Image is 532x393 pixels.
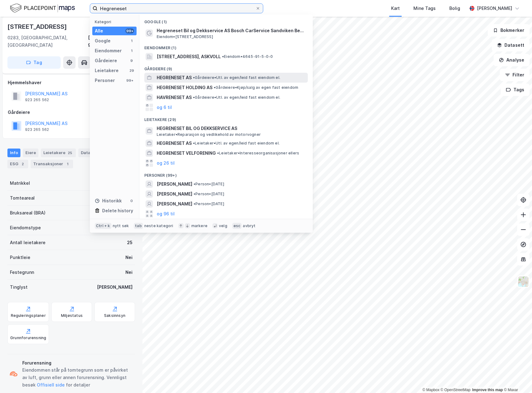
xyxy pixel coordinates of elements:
span: HAVRENESET AS [157,94,192,101]
span: [STREET_ADDRESS], ASKVOLL [157,53,221,60]
span: Leietaker • Interesseorganisasjoner ellers [217,151,299,156]
span: • [194,201,195,206]
div: Gårdeiere [8,109,135,116]
span: • [222,54,224,59]
div: 2 [20,161,26,167]
div: 1 [129,38,134,43]
div: Leietakere (29) [139,112,313,123]
div: 25 [127,239,133,246]
img: logo.f888ab2527a4732fd821a326f86c7f29.svg [10,3,75,14]
div: Nei [125,269,133,276]
a: OpenStreetMap [441,388,471,392]
span: Hegreneset Bil og Dekkservice AS Bosch CarService Sandviken BestDrive Sandviken [157,27,305,34]
div: Grunnforurensning [10,335,46,340]
div: Antall leietakere [10,239,46,246]
div: 923 265 562 [25,97,49,102]
div: Ctrl + k [95,223,111,229]
span: Person • [DATE] [194,201,224,206]
div: Matrikkel [10,179,30,187]
span: Eiendom • 4645-91-5-0-0 [222,54,273,59]
div: 99+ [125,78,134,83]
div: Leietakere [95,67,119,74]
div: 0283, [GEOGRAPHIC_DATA], [GEOGRAPHIC_DATA] [7,34,88,49]
div: Leietakere [41,149,76,157]
button: Analyse [494,54,530,66]
div: 9 [129,58,134,63]
span: • [193,141,195,145]
span: Person • [DATE] [194,192,224,196]
div: neste kategori [144,223,173,228]
div: nytt søk [113,223,129,228]
span: Eiendom • [STREET_ADDRESS] [157,34,213,39]
div: [PERSON_NAME] [477,5,512,12]
img: Z [517,276,529,287]
div: Eiendommer [95,47,122,54]
iframe: Chat Widget [501,363,532,393]
div: [STREET_ADDRESS] [7,22,68,32]
span: HEGRENESET AS [157,140,192,147]
span: Leietaker • Utl. av egen/leid fast eiendom el. [193,141,280,146]
div: Transaksjoner [31,160,73,168]
div: 923 265 562 [25,127,49,132]
div: velg [219,223,227,228]
div: 29 [129,68,134,73]
a: Improve this map [472,388,503,392]
button: Tag [7,56,61,69]
div: Personer [95,77,115,84]
span: Gårdeiere • Kjøp/salg av egen fast eiendom [214,85,298,90]
div: Info [7,149,20,157]
div: tab [134,223,143,229]
div: Datasett [78,149,109,157]
div: Gårdeiere (9) [139,62,313,73]
input: Søk på adresse, matrikkel, gårdeiere, leietakere eller personer [98,4,255,13]
div: Gårdeiere [95,57,117,64]
span: Person • [DATE] [194,182,224,187]
button: Datasett [492,39,530,51]
div: Bruksareal (BRA) [10,209,46,217]
div: Eiendomstype [10,224,41,231]
button: og 26 til [157,159,175,167]
div: Miljøstatus [61,313,83,318]
div: markere [191,223,207,228]
div: Eiendommen står på tomtegrunn som er påvirket av luft, grunn eller annen forurensning. Vennligst ... [22,366,133,389]
button: og 6 til [157,104,172,111]
div: Google [95,37,111,45]
div: Bolig [449,5,460,12]
div: Personer (99+) [139,168,313,179]
div: esc [232,223,242,229]
div: Delete history [102,207,133,214]
span: Gårdeiere • Utl. av egen/leid fast eiendom el. [193,75,280,80]
div: [PERSON_NAME] [97,283,133,291]
div: Festegrunn [10,269,34,276]
span: Gårdeiere • Utl. av egen/leid fast eiendom el. [193,95,280,100]
span: • [214,85,216,90]
div: 99+ [125,28,134,33]
button: Tags [501,84,530,96]
div: Alle [95,27,103,35]
div: 0 [129,198,134,203]
div: Historikk [95,197,122,205]
div: 1 [129,48,134,53]
div: Google (1) [139,15,313,26]
div: ESG [7,160,28,168]
div: Punktleie [10,254,30,261]
button: og 96 til [157,210,175,218]
div: Mine Tags [413,5,436,12]
span: Leietaker • Reparasjon og vedlikehold av motorvogner [157,132,261,137]
div: Nei [125,254,133,261]
span: • [193,95,195,100]
div: 1 [64,161,71,167]
span: HEGRENESET AS [157,74,192,81]
span: • [194,182,195,186]
button: Bokmerker [488,24,530,37]
span: HEGRENESET BIL OG DEKKSERVICE AS [157,125,305,132]
span: HEGRENESET VELFORENING [157,149,216,157]
span: • [194,192,195,196]
div: Kategori [95,19,137,24]
span: • [193,75,195,80]
div: Eiendommer (1) [139,41,313,52]
div: Hjemmelshaver [8,79,135,86]
span: [PERSON_NAME] [157,180,192,188]
div: Reguleringsplaner [11,313,46,318]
